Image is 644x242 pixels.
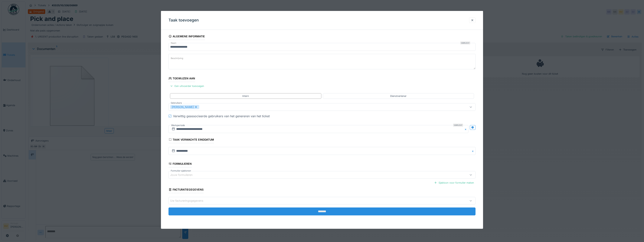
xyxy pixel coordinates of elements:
button: Close [464,125,468,133]
div: Algemene informatie [168,34,205,40]
label: Formulier sjablonen [170,169,192,172]
div: Dienstverlener [390,94,407,98]
div: Formulieren [168,161,192,167]
div: Taak verwachte einddatum [168,137,214,143]
div: Verplicht [453,124,463,127]
div: Verwittig geassocieerde gebruikers van het genereren van het ticket [173,114,270,118]
h3: Taak toevoegen [168,18,199,23]
div: Een uitvoerder toevoegen [168,83,206,89]
div: Facturatiegegevens [168,187,204,193]
div: Intern [242,94,249,98]
div: Toewijzen aan [168,76,195,82]
label: Werkperiode [171,123,185,127]
label: Naam [170,41,177,45]
button: Close [471,147,476,155]
div: Sjabloon voor formulier maken [433,180,476,185]
label: Gebruikers [170,101,183,105]
div: Jouw formulieren [170,173,198,177]
div: Uw factureringsgegevens [170,199,209,203]
label: Beschrijving [170,56,184,61]
div: [PERSON_NAME] [170,105,199,109]
div: Verplicht [460,41,470,44]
